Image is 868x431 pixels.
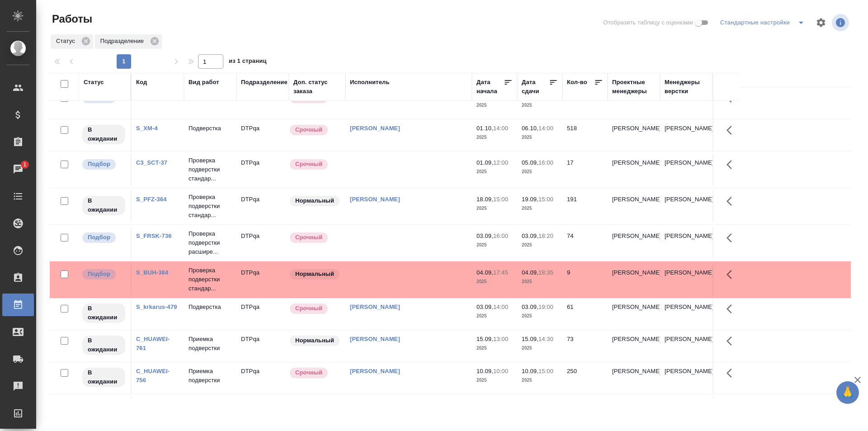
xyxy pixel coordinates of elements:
[608,154,660,185] td: [PERSON_NAME]
[665,124,708,133] p: [PERSON_NAME]
[136,269,168,276] a: S_BUH-384
[721,362,743,384] button: Здесь прячутся важные кнопки
[476,336,493,342] p: 15.09,
[81,232,126,244] div: Можно подбирать исполнителей
[189,193,232,220] p: Проверка подверстки стандар...
[136,336,170,351] a: C_HUAWEI-761
[665,367,708,376] p: [PERSON_NAME]
[721,397,743,418] button: Здесь прячутся важные кнопки
[608,227,660,259] td: [PERSON_NAME]
[476,344,513,353] p: 2025
[295,233,322,242] p: Срочный
[189,266,232,293] p: Проверка подверстки стандар...
[88,270,110,279] p: Подбор
[136,232,172,239] a: S_FRSK-736
[236,330,289,362] td: DTPqa
[476,241,513,250] p: 2025
[476,204,513,213] p: 2025
[538,125,553,132] p: 14:00
[81,158,126,171] div: Можно подбирать исполнителей
[56,37,78,46] p: Статус
[236,397,289,428] td: DTPqa
[100,37,147,46] p: Подразделение
[51,34,93,49] div: Статус
[493,368,508,374] p: 10:00
[295,368,322,377] p: Срочный
[241,78,288,87] div: Подразделение
[522,167,558,176] p: 2025
[538,303,553,310] p: 19:00
[136,78,147,87] div: Код
[189,78,219,87] div: Вид работ
[721,227,743,249] button: Здесь прячутся важные кнопки
[236,298,289,330] td: DTPqa
[236,119,289,151] td: DTPqa
[189,367,232,385] p: Приемка подверстки
[236,190,289,222] td: DTPqa
[476,78,504,96] div: Дата начала
[493,232,508,239] p: 16:00
[493,269,508,276] p: 17:45
[295,270,334,279] p: Нормальный
[476,125,493,132] p: 01.10,
[81,195,126,216] div: Исполнитель назначен, приступать к работе пока рано
[136,125,158,132] a: S_XM-4
[836,381,859,404] button: 🙏
[476,368,493,374] p: 10.09,
[81,367,126,388] div: Исполнитель назначен, приступать к работе пока рано
[476,159,493,166] p: 01.09,
[562,330,608,362] td: 73
[721,154,743,175] button: Здесь прячутся важные кнопки
[295,160,322,169] p: Срочный
[522,312,558,321] p: 2025
[665,268,708,277] p: [PERSON_NAME]
[608,298,660,330] td: [PERSON_NAME]
[522,204,558,213] p: 2025
[562,154,608,185] td: 17
[88,160,110,169] p: Подбор
[84,78,104,87] div: Статус
[88,125,120,143] p: В ожидании
[522,303,538,310] p: 03.09,
[612,78,656,96] div: Проектные менеджеры
[567,78,587,87] div: Кол-во
[608,264,660,295] td: [PERSON_NAME]
[562,362,608,394] td: 250
[721,119,743,141] button: Здесь прячутся важные кнопки
[88,196,120,214] p: В ожидании
[603,18,693,27] span: Отобразить таблицу с оценками
[350,336,400,342] a: [PERSON_NAME]
[295,125,322,134] p: Срочный
[522,277,558,286] p: 2025
[493,125,508,132] p: 14:00
[522,241,558,250] p: 2025
[608,87,660,119] td: [PERSON_NAME]
[493,336,508,342] p: 13:00
[295,304,322,313] p: Срочный
[721,298,743,320] button: Здесь прячутся важные кнопки
[476,312,513,321] p: 2025
[665,78,708,96] div: Менеджеры верстки
[522,344,558,353] p: 2025
[608,190,660,222] td: [PERSON_NAME]
[522,269,538,276] p: 04.09,
[88,368,120,386] p: В ожидании
[350,78,390,87] div: Исполнитель
[476,167,513,176] p: 2025
[522,196,538,203] p: 19.09,
[810,12,832,33] span: Настроить таблицу
[493,196,508,203] p: 15:00
[50,12,92,26] span: Работы
[665,335,708,344] p: [PERSON_NAME]
[522,101,558,110] p: 2025
[189,124,232,133] p: Подверстка
[136,368,170,384] a: C_HUAWEI-756
[88,304,120,322] p: В ожидании
[665,158,708,167] p: [PERSON_NAME]
[538,196,553,203] p: 15:00
[136,303,177,310] a: S_krkarus-479
[522,376,558,385] p: 2025
[522,368,538,374] p: 10.09,
[476,196,493,203] p: 18.09,
[476,303,493,310] p: 03.09,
